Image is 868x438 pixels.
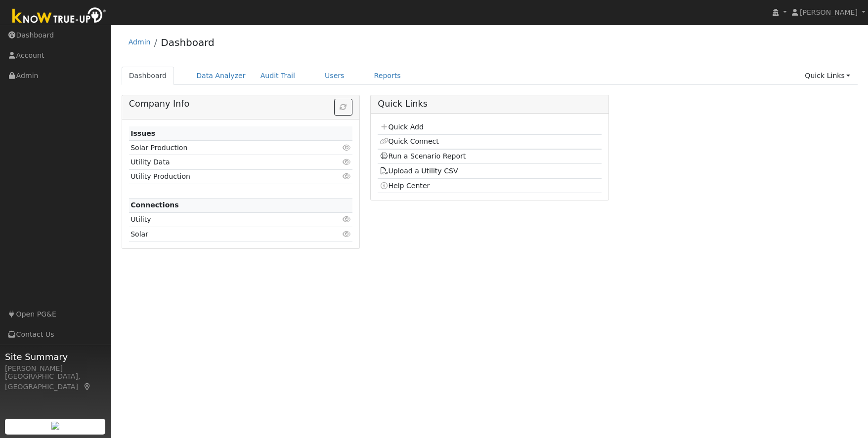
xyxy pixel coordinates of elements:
img: retrieve [51,422,59,430]
a: Upload a Utility CSV [380,167,458,175]
a: Dashboard [161,37,215,48]
i: Click to view [342,144,351,151]
i: Click to view [342,216,351,223]
i: Click to view [342,231,351,238]
td: Utility Production [129,169,316,184]
td: Utility [129,212,316,227]
a: Reports [367,67,408,85]
span: [PERSON_NAME] [800,8,858,16]
a: Quick Links [797,67,858,85]
a: Users [317,67,352,85]
span: Site Summary [5,350,106,363]
a: Quick Add [380,123,424,131]
i: Click to view [342,173,351,180]
h5: Quick Links [378,99,601,109]
a: Admin [129,38,151,46]
td: Solar Production [129,141,316,155]
td: Solar [129,227,316,241]
h5: Company Info [129,99,352,109]
a: Map [83,383,92,391]
a: Help Center [380,182,430,190]
a: Audit Trail [253,67,303,85]
div: [GEOGRAPHIC_DATA], [GEOGRAPHIC_DATA] [5,371,106,392]
a: Run a Scenario Report [380,152,466,160]
a: Dashboard [122,67,174,85]
div: [PERSON_NAME] [5,363,106,374]
i: Click to view [342,159,351,165]
a: Data Analyzer [189,67,253,85]
td: Utility Data [129,155,316,169]
img: Know True-Up [7,5,111,28]
strong: Issues [130,129,155,137]
strong: Connections [130,201,179,209]
a: Quick Connect [380,137,439,145]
